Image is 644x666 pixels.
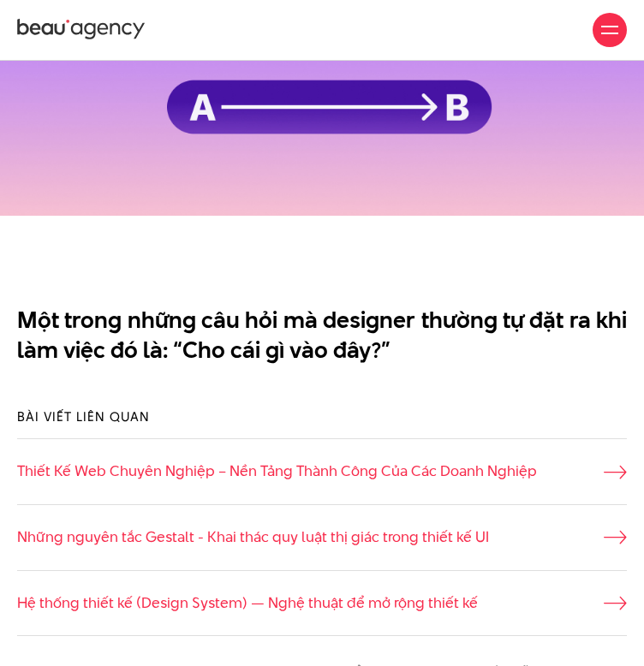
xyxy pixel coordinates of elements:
a: Những nguyên tắc Gestalt - Khai thác quy luật thị giác trong thiết kế UI [17,526,627,549]
strong: Cho cái gì vào đây? [182,334,381,366]
a: Hệ thống thiết kế (Design System) — Nghệ thuật để mở rộng thiết kế [17,592,627,615]
p: Một trong những câu hỏi mà designer thường tự đặt ra khi làm việc đó là: “ ” [17,306,627,365]
a: Thiết Kế Web Chuyên Nghiệp – Nền Tảng Thành Công Của Các Doanh Nghiệp [17,461,627,483]
h3: Bài viết liên quan [17,407,627,425]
